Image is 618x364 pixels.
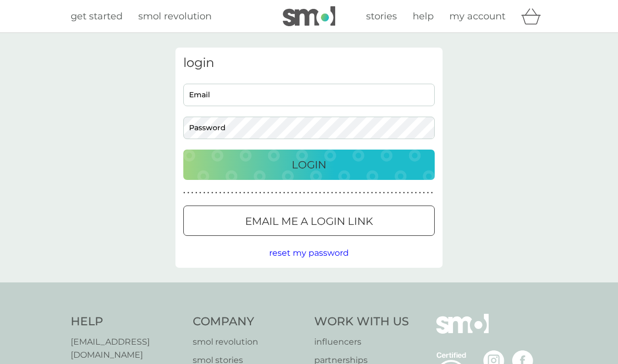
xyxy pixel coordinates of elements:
h3: login [183,55,435,71]
p: ● [339,190,341,196]
p: ● [311,190,313,196]
p: ● [379,190,381,196]
p: ● [295,190,297,196]
div: basket [521,6,547,27]
span: help [413,10,434,22]
p: ● [299,190,301,196]
p: ● [319,190,321,196]
button: Email me a login link [183,206,435,236]
p: ● [367,190,369,196]
p: ● [391,190,393,196]
p: ● [259,190,261,196]
p: ● [243,190,245,196]
a: influencers [314,335,409,349]
img: smol [283,6,335,26]
p: ● [219,190,222,196]
p: ● [411,190,413,196]
p: ● [263,190,266,196]
p: ● [191,190,193,196]
p: ● [419,190,421,196]
img: smol [436,314,489,349]
span: stories [366,10,397,22]
p: ● [307,190,309,196]
p: ● [347,190,349,196]
a: stories [366,9,397,24]
p: ● [335,190,337,196]
a: smol revolution [138,9,212,24]
p: ● [211,190,213,196]
p: Email me a login link [245,213,373,230]
a: smol revolution [193,335,304,349]
p: ● [291,190,293,196]
p: ● [235,190,237,196]
p: ● [207,190,209,196]
h4: Company [193,314,304,330]
a: help [413,9,434,24]
p: ● [251,190,253,196]
p: Login [292,156,326,173]
p: ● [371,190,373,196]
p: ● [187,190,190,196]
p: ● [275,190,277,196]
span: get started [71,10,123,22]
p: ● [255,190,257,196]
p: ● [203,190,205,196]
p: ● [283,190,285,196]
p: ● [327,190,329,196]
p: ● [383,190,385,196]
p: ● [215,190,217,196]
h4: Help [71,314,182,330]
p: ● [343,190,345,196]
p: ● [239,190,241,196]
p: ● [395,190,397,196]
p: ● [375,190,377,196]
p: ● [231,190,234,196]
p: ● [431,190,433,196]
a: my account [449,9,505,24]
button: reset my password [269,246,349,260]
span: smol revolution [138,10,212,22]
p: ● [279,190,281,196]
p: ● [271,190,273,196]
button: Login [183,150,435,180]
span: my account [449,10,505,22]
p: ● [223,190,225,196]
p: ● [200,190,202,196]
p: ● [359,190,361,196]
p: ● [415,190,417,196]
p: ● [423,190,425,196]
a: [EMAIL_ADDRESS][DOMAIN_NAME] [71,335,182,362]
p: ● [267,190,269,196]
p: ● [387,190,389,196]
p: ● [407,190,409,196]
p: ● [403,190,405,196]
p: ● [363,190,365,196]
p: ● [183,190,185,196]
p: ● [427,190,429,196]
p: ● [227,190,229,196]
p: ● [399,190,401,196]
p: ● [303,190,305,196]
p: ● [331,190,333,196]
p: ● [351,190,353,196]
p: ● [355,190,357,196]
a: get started [71,9,123,24]
p: ● [323,190,325,196]
h4: Work With Us [314,314,409,330]
span: reset my password [269,248,349,258]
p: ● [247,190,249,196]
p: ● [195,190,197,196]
p: ● [287,190,289,196]
p: ● [315,190,317,196]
